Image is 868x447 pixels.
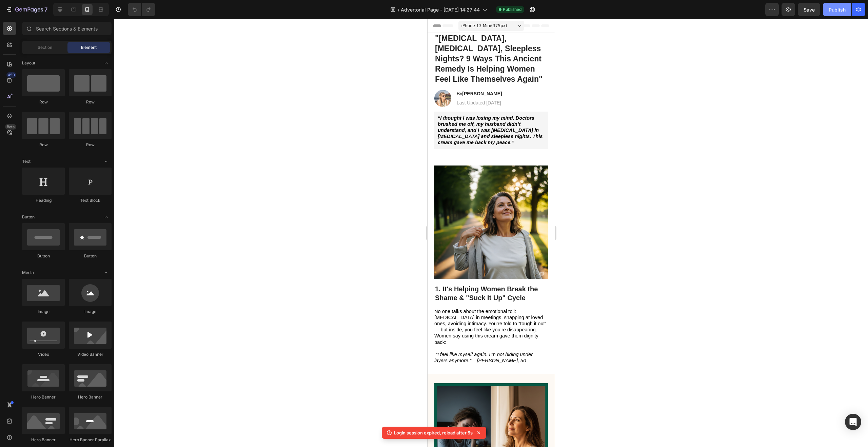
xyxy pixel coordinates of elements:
button: Publish [823,3,851,16]
div: Image [69,309,112,315]
span: Layout [22,60,35,66]
p: 7 [44,5,47,14]
span: Toggle open [101,267,112,278]
div: Image [22,309,65,315]
span: Advertorial Page - [DATE] 14:27:44 [401,6,480,13]
div: Row [22,142,65,148]
button: 7 [3,3,51,16]
div: Button [22,253,65,259]
span: Text [22,158,31,164]
div: Row [69,99,112,105]
div: 450 [6,72,16,78]
div: Beta [5,124,16,130]
span: Save [804,7,815,13]
div: Publish [829,6,846,13]
div: Hero Banner [22,394,65,400]
div: Hero Banner [22,437,65,443]
div: Hero Banner Parallax [69,437,112,443]
div: Row [22,99,65,105]
div: Hero Banner [69,394,112,400]
span: Published [503,6,521,13]
iframe: Design area [428,19,555,447]
input: Search Sections & Elements [22,22,112,35]
p: Login session expired, reload after 5s [394,429,473,436]
span: Media [22,270,34,276]
div: Video [22,351,65,357]
span: Section [38,44,52,51]
div: Heading [22,197,65,203]
button: Save [798,3,820,16]
div: Button [69,253,112,259]
span: Toggle open [101,156,112,167]
div: Video Banner [69,351,112,357]
span: Button [22,214,35,220]
div: Undo/Redo [128,3,155,16]
span: Toggle open [101,212,112,222]
span: Element [81,44,97,51]
div: Row [69,142,112,148]
span: / [398,6,399,13]
span: Toggle open [101,58,112,69]
div: Text Block [69,197,112,203]
div: Open Intercom Messenger [845,414,861,430]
